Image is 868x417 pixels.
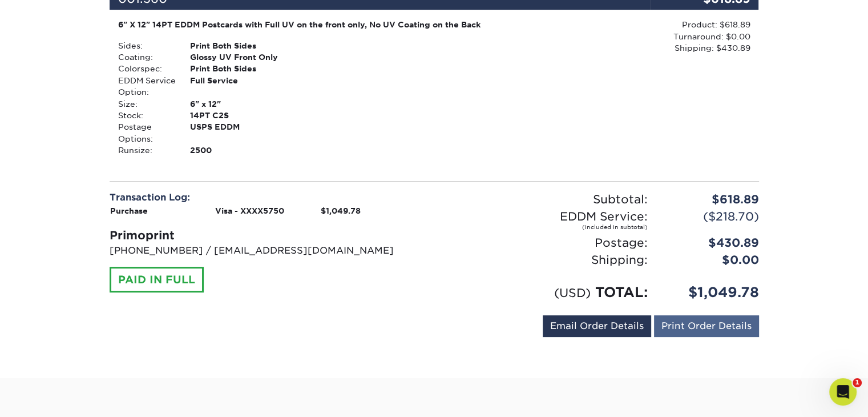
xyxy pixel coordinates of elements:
[434,208,656,234] div: EDDM Service:
[554,286,591,300] small: (USD)
[181,121,326,145] div: USPS EDDM
[656,208,768,234] div: ($218.70)
[215,206,284,215] strong: Visa - XXXX5750
[443,225,648,230] small: (included in subtotal)
[829,378,857,406] iframe: Intercom live chat
[181,51,326,63] div: Glossy UV Front Only
[110,98,181,110] div: Size:
[434,234,656,251] div: Postage:
[656,282,768,303] div: $1,049.78
[321,206,361,215] strong: $1,049.78
[110,40,181,51] div: Sides:
[181,145,326,156] div: 2500
[853,378,862,387] span: 1
[181,75,326,98] div: Full Service
[110,121,181,145] div: Postage Options:
[434,191,656,208] div: Subtotal:
[181,40,326,51] div: Print Both Sides
[595,284,648,300] span: TOTAL:
[118,19,534,30] div: 6" X 12" 14PT EDDM Postcards with Full UV on the front only, No UV Coating on the Back
[110,227,426,244] div: Primoprint
[434,251,656,268] div: Shipping:
[181,98,326,110] div: 6" x 12"
[110,63,181,74] div: Colorspec:
[110,110,181,121] div: Stock:
[110,206,148,215] strong: Purchase
[110,51,181,63] div: Coating:
[181,63,326,74] div: Print Both Sides
[110,267,204,293] div: PAID IN FULL
[656,234,768,251] div: $430.89
[110,75,181,98] div: EDDM Service Option:
[654,315,759,337] a: Print Order Details
[542,19,750,54] div: Product: $618.89 Turnaround: $0.00 Shipping: $430.89
[656,251,768,268] div: $0.00
[543,315,651,337] a: Email Order Details
[110,244,426,258] p: [PHONE_NUMBER] / [EMAIL_ADDRESS][DOMAIN_NAME]
[110,145,181,156] div: Runsize:
[181,110,326,121] div: 14PT C2S
[656,191,768,208] div: $618.89
[110,191,426,205] div: Transaction Log:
